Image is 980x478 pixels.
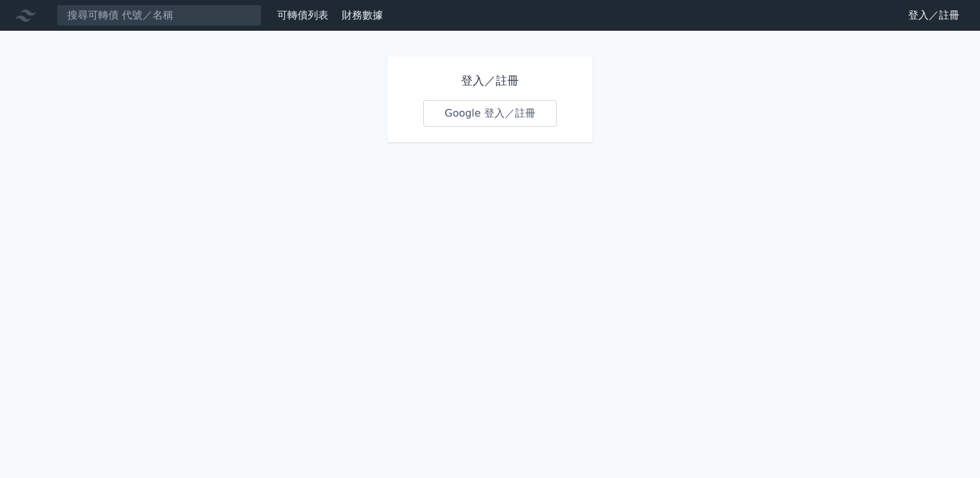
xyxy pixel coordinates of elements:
a: Google 登入／註冊 [423,100,557,127]
a: 財務數據 [342,9,383,21]
h1: 登入／註冊 [423,72,557,90]
a: 可轉債列表 [277,9,328,21]
input: 搜尋可轉債 代號／名稱 [56,4,262,26]
a: 登入／註冊 [898,5,970,26]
